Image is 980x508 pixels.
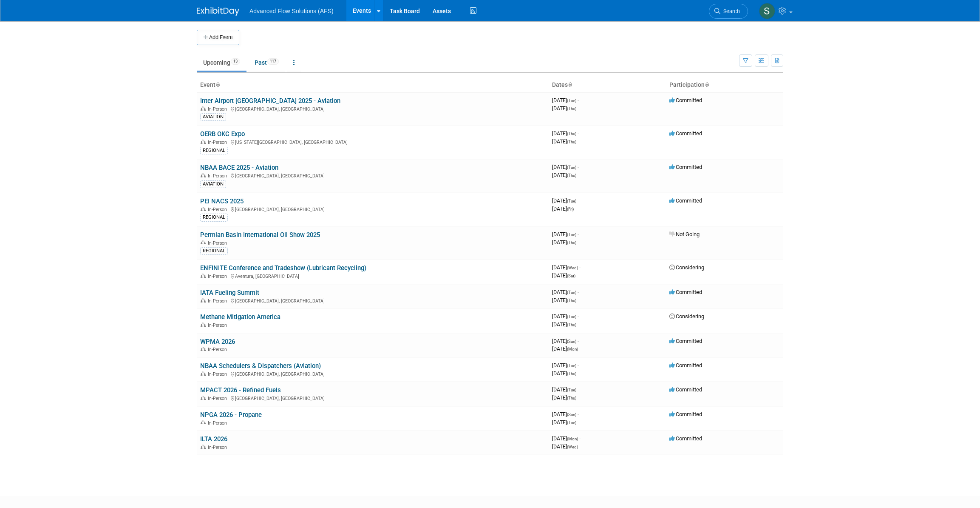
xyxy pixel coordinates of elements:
[200,272,545,279] div: Aventura, [GEOGRAPHIC_DATA]
[552,338,579,344] span: [DATE]
[552,411,579,417] span: [DATE]
[567,339,576,344] span: (Sun)
[567,274,575,278] span: (Sat)
[197,54,246,71] a: Upcoming13
[567,165,576,170] span: (Tue)
[567,298,576,303] span: (Thu)
[720,8,740,14] span: Search
[669,197,702,204] span: Committed
[567,173,576,178] span: (Thu)
[552,231,579,237] span: [DATE]
[669,97,702,103] span: Committed
[552,197,579,204] span: [DATE]
[200,370,545,377] div: [GEOGRAPHIC_DATA], [GEOGRAPHIC_DATA]
[552,205,574,212] span: [DATE]
[208,274,229,279] span: In-Person
[578,130,579,137] span: -
[208,322,229,328] span: In-Person
[200,105,545,112] div: [GEOGRAPHIC_DATA], [GEOGRAPHIC_DATA]
[200,435,227,443] a: ILTA 2026
[567,98,576,103] span: (Tue)
[200,264,366,272] a: ENFINITE Conference and Tradeshow (Lubricant Recycling)
[567,314,576,319] span: (Tue)
[201,396,206,400] img: In-Person Event
[567,388,576,392] span: (Tue)
[705,81,709,88] a: Sort by Participation Type
[201,207,206,211] img: In-Person Event
[200,172,545,179] div: [GEOGRAPHIC_DATA], [GEOGRAPHIC_DATA]
[669,130,702,137] span: Committed
[567,240,576,245] span: (Thu)
[215,81,220,88] a: Sort by Event Name
[552,321,576,328] span: [DATE]
[552,97,579,103] span: [DATE]
[552,239,576,245] span: [DATE]
[567,265,578,270] span: (Wed)
[208,173,229,179] span: In-Person
[197,78,549,92] th: Event
[552,164,579,170] span: [DATE]
[552,264,581,271] span: [DATE]
[208,106,229,112] span: In-Person
[567,322,576,327] span: (Thu)
[567,131,576,136] span: (Thu)
[552,130,579,137] span: [DATE]
[567,207,574,211] span: (Fri)
[567,420,576,425] span: (Tue)
[208,371,229,377] span: In-Person
[200,313,280,321] a: Methane Mitigation America
[552,394,576,401] span: [DATE]
[208,420,229,426] span: In-Person
[552,289,579,295] span: [DATE]
[552,419,576,425] span: [DATE]
[200,289,259,297] a: IATA Fueling Summit
[200,113,226,121] div: AVIATION
[200,138,545,145] div: [US_STATE][GEOGRAPHIC_DATA], [GEOGRAPHIC_DATA]
[567,445,578,449] span: (Wed)
[552,386,579,393] span: [DATE]
[578,164,579,170] span: -
[200,164,278,171] a: NBAA BACE 2025 - Aviation
[567,396,576,400] span: (Thu)
[709,4,748,19] a: Search
[578,197,579,204] span: -
[552,105,576,111] span: [DATE]
[567,290,576,295] span: (Tue)
[208,347,229,352] span: In-Person
[201,140,206,144] img: In-Person Event
[578,338,579,344] span: -
[197,7,239,16] img: ExhibitDay
[567,140,576,144] span: (Thu)
[567,363,576,368] span: (Tue)
[552,435,581,442] span: [DATE]
[669,435,702,442] span: Committed
[578,289,579,295] span: -
[201,173,206,177] img: In-Person Event
[578,231,579,237] span: -
[200,130,245,138] a: OERB OKC Expo
[201,106,206,111] img: In-Person Event
[669,338,702,344] span: Committed
[200,205,545,212] div: [GEOGRAPHIC_DATA], [GEOGRAPHIC_DATA]
[200,231,320,239] a: Permian Basin International Oil Show 2025
[201,445,206,449] img: In-Person Event
[567,199,576,203] span: (Tue)
[200,386,281,394] a: MPACT 2026 - Refined Fuels
[201,240,206,245] img: In-Person Event
[197,30,239,45] button: Add Event
[200,297,545,304] div: [GEOGRAPHIC_DATA], [GEOGRAPHIC_DATA]
[552,443,578,450] span: [DATE]
[208,140,229,145] span: In-Person
[201,298,206,303] img: In-Person Event
[200,411,262,419] a: NPGA 2026 - Propane
[669,386,702,393] span: Committed
[552,172,576,178] span: [DATE]
[567,412,576,417] span: (Sun)
[578,362,579,368] span: -
[567,437,578,441] span: (Mon)
[549,78,666,92] th: Dates
[579,264,581,271] span: -
[552,362,579,368] span: [DATE]
[200,214,228,221] div: REGIONAL
[201,420,206,425] img: In-Person Event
